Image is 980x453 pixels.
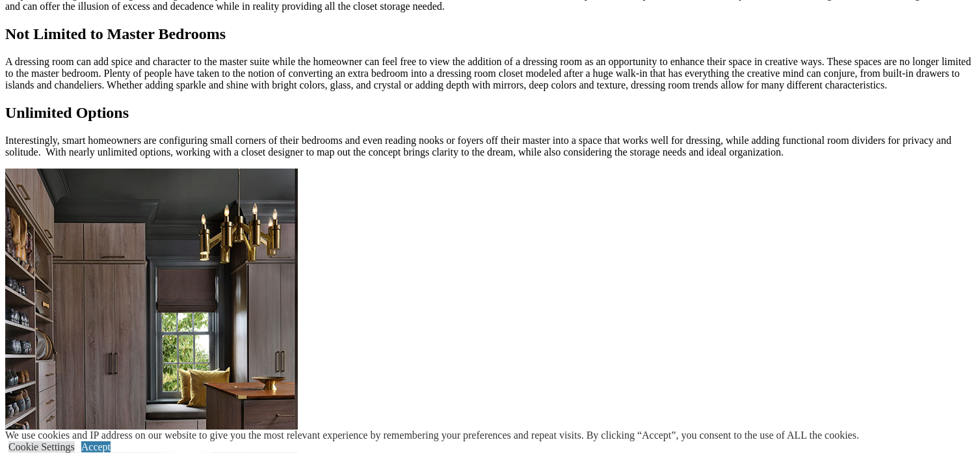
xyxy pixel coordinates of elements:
h2: Unlimited Options [5,104,975,122]
div: We use cookies and IP address on our website to give you the most relevant experience by remember... [5,430,859,441]
a: Accept [81,441,111,452]
h2: Not Limited to Master Bedrooms [5,25,975,43]
p: A dressing room can add spice and character to the master suite while the homeowner can feel free... [5,56,975,91]
p: Interestingly, smart homeowners are configuring small corners of their bedrooms and even reading ... [5,135,975,158]
a: Cookie Settings [8,441,75,452]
